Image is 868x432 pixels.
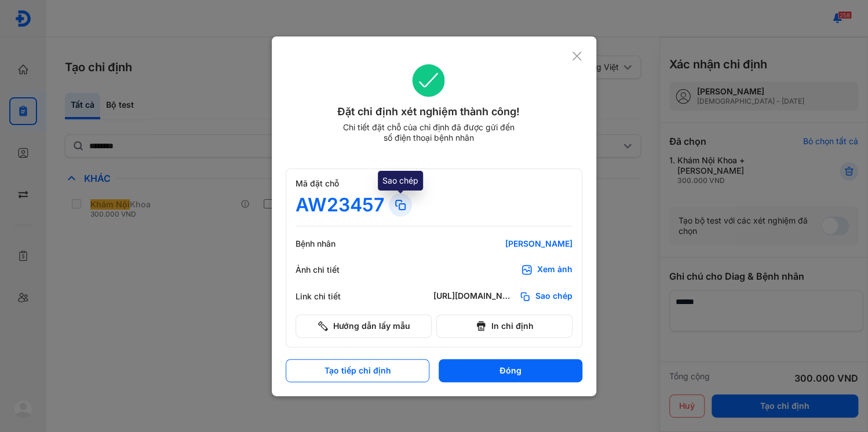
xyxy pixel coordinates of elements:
div: Chi tiết đặt chỗ của chỉ định đã được gửi đến số điện thoại bệnh nhân [337,122,519,143]
div: [PERSON_NAME] [433,239,572,249]
div: [URL][DOMAIN_NAME] [433,291,515,302]
button: In chỉ định [436,314,572,338]
div: Link chi tiết [296,291,365,302]
div: Bệnh nhân [296,239,365,249]
span: Sao chép [535,291,572,302]
div: Xem ảnh [537,264,572,276]
div: Ảnh chi tiết [296,265,365,275]
div: AW23457 [296,193,384,217]
div: Đặt chỉ định xét nghiệm thành công! [286,104,571,120]
button: Hướng dẫn lấy mẫu [296,314,432,338]
div: Mã đặt chỗ [296,178,572,189]
button: Tạo tiếp chỉ định [286,359,429,382]
button: Đóng [439,359,582,382]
